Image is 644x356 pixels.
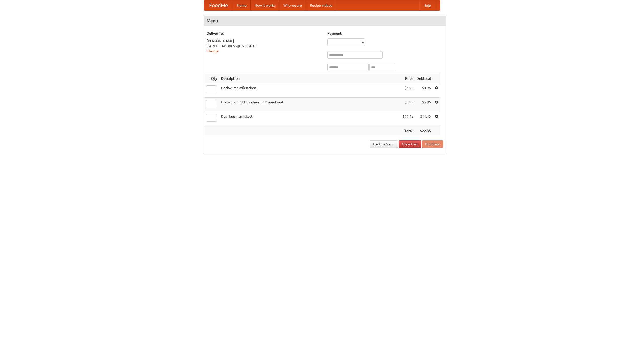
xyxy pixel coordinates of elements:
[400,74,415,83] th: Price
[399,140,421,148] a: Clear Cart
[207,31,322,36] h5: Deliver To:
[400,126,415,136] th: Total:
[207,38,322,44] div: [PERSON_NAME]
[204,0,233,10] a: FoodMe
[219,98,400,112] td: Bratwurst mit Brötchen und Sauerkraut
[233,0,251,10] a: Home
[219,74,400,83] th: Description
[204,16,446,26] h4: Menu
[251,0,279,10] a: How it works
[370,140,398,148] a: Back to Menu
[279,0,306,10] a: Who we are
[415,126,433,136] th: $22.35
[415,112,433,126] td: $11.45
[422,140,443,148] button: Purchase
[327,31,443,36] h5: Payment:
[204,74,219,83] th: Qty
[219,83,400,98] td: Bockwurst Würstchen
[400,98,415,112] td: $5.95
[207,49,219,53] a: Change
[306,0,336,10] a: Recipe videos
[415,98,433,112] td: $5.95
[419,0,435,10] a: Help
[207,44,322,49] div: [STREET_ADDRESS][US_STATE]
[219,112,400,126] td: Das Hausmannskost
[415,74,433,83] th: Subtotal
[400,112,415,126] td: $11.45
[400,83,415,98] td: $4.95
[415,83,433,98] td: $4.95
